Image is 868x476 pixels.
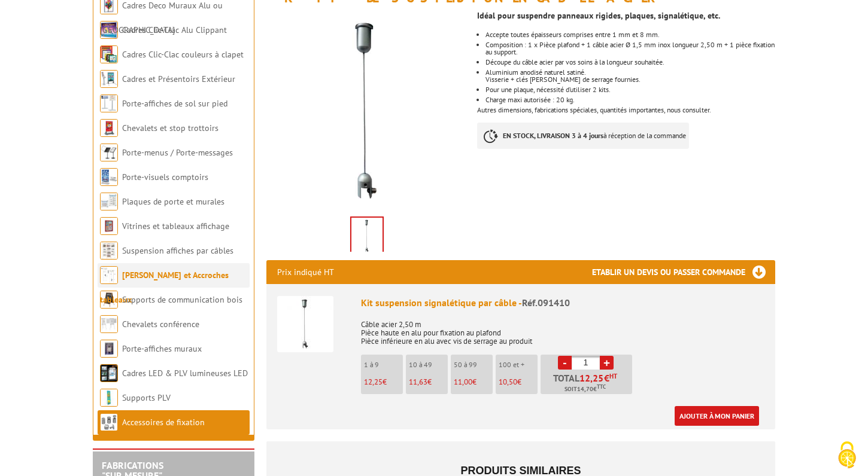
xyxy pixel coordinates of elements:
[122,319,199,329] a: Chevalets conférence
[364,377,383,387] span: 12,25
[100,389,118,407] img: Supports PLV
[499,361,538,369] p: 100 et +
[122,343,202,354] a: Porte-affiches muraux
[604,373,609,383] span: €
[577,385,593,394] span: 14,70
[675,406,759,426] a: Ajouter à mon panier
[100,315,118,333] img: Chevalets conférence
[122,147,233,158] a: Porte-menus / Porte-messages
[477,10,720,21] strong: Idéal pour suspendre panneaux rigides, plaques, signalétique, etc.
[609,372,617,380] sup: HT
[100,45,118,63] img: Cadres Clic-Clac couleurs à clapet
[597,383,606,390] sup: TTC
[100,119,118,137] img: Chevalets et stop trottoirs
[122,98,227,109] a: Porte-affiches de sol sur pied
[485,69,775,76] div: Aluminium anodisé naturel satiné.
[122,245,233,256] a: Suspension affiches par câbles
[122,196,224,207] a: Plaques de porte et murales
[361,296,764,310] div: Kit suspension signalétique par câble -
[477,123,689,149] p: à réception de la commande
[485,96,775,103] li: Charge maxi autorisée : 20 kg.
[503,131,603,140] strong: EN STOCK, LIVRAISON 3 à 4 jours
[122,25,227,35] a: Cadres Clic-Clac Alu Clippant
[100,94,118,112] img: Porte-affiches de sol sur pied
[100,168,118,186] img: Porte-visuels comptoirs
[579,373,604,383] span: 12,25
[100,340,118,358] img: Porte-affiches muraux
[409,378,448,386] p: €
[485,31,775,38] li: Accepte toutes épaisseurs comprises entre 1 mm et 8 mm.
[564,385,606,394] span: Soit €
[100,144,118,161] img: Porte-menus / Porte-messages
[600,356,614,370] a: +
[100,70,118,88] img: Cadres et Présentoirs Extérieur
[100,413,118,431] img: Accessoires de fixation
[122,417,205,428] a: Accessoires de fixation
[485,86,775,93] div: Pour une plaque, nécessité d’utiliser 2 kits.
[122,221,229,231] a: Vitrines et tableaux affichage
[100,193,118,210] img: Plaques de porte et murales
[122,294,242,305] a: Supports de communication bois
[100,217,118,235] img: Vitrines et tableaux affichage
[522,297,570,309] span: Réf.091410
[558,356,572,370] a: -
[277,296,333,352] img: Kit suspension signalétique par câble
[100,266,118,284] img: Cimaises et Accroches tableaux
[122,368,248,379] a: Cadres LED & PLV lumineuses LED
[499,378,538,386] p: €
[485,76,775,83] div: Visserie + clés [PERSON_NAME] de serrage fournies.
[122,123,218,133] a: Chevalets et stop trottoirs
[122,49,244,60] a: Cadres Clic-Clac couleurs à clapet
[122,74,235,84] a: Cadres et Présentoirs Extérieur
[544,373,632,394] p: Total
[351,218,383,255] img: accessoires_091410.jpg
[499,377,517,387] span: 10,50
[266,11,468,212] img: accessoires_091410.jpg
[832,440,862,470] img: Cookies (fenêtre modale)
[485,59,775,66] li: Découpe du câble acier par vos soins à la longueur souhaitée.
[409,361,448,369] p: 10 à 49
[361,312,764,346] p: Câble acier 2,50 m Pièce haute en alu pour fixation au plafond Pièce inférieure en alu avec vis d...
[122,392,171,403] a: Supports PLV
[100,242,118,260] img: Suspension affiches par câbles
[454,377,472,387] span: 11,00
[122,172,208,182] a: Porte-visuels comptoirs
[592,260,775,284] h3: Etablir un devis ou passer commande
[454,361,493,369] p: 50 à 99
[364,378,403,386] p: €
[485,41,775,56] li: Composition : 1 x Pièce plafond + 1 câble acier Ø 1,5 mm inox longueur 2,50 m + 1 pièce fixation ...
[477,5,784,161] div: Autres dimensions, fabrications spéciales, quantités importantes, nous consulter.
[826,435,868,476] button: Cookies (fenêtre modale)
[100,364,118,382] img: Cadres LED & PLV lumineuses LED
[454,378,493,386] p: €
[364,361,403,369] p: 1 à 9
[409,377,427,387] span: 11,63
[100,270,229,305] a: [PERSON_NAME] et Accroches tableaux
[277,260,334,284] p: Prix indiqué HT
